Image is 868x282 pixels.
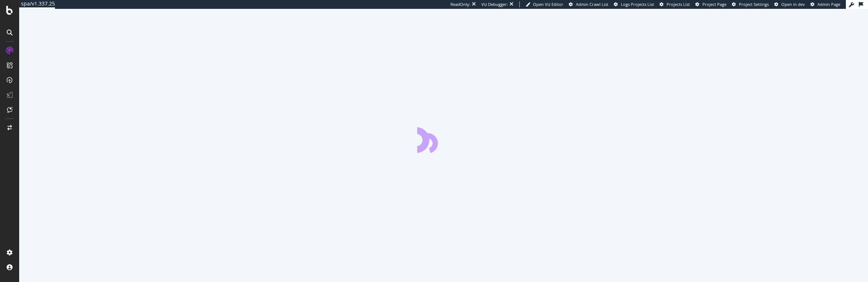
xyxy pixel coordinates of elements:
a: Admin Page [810,1,840,7]
div: ReadOnly: [450,1,470,7]
div: animation [417,126,470,153]
a: Open in dev [774,1,805,7]
a: Logs Projects List [614,1,654,7]
span: Logs Projects List [621,1,654,7]
span: Open Viz Editor [533,1,563,7]
span: Admin Crawl List [576,1,608,7]
a: Projects List [660,1,690,7]
a: Project Settings [732,1,769,7]
div: Viz Debugger: [481,1,508,7]
a: Project Page [695,1,726,7]
span: Project Settings [739,1,769,7]
span: Projects List [667,1,690,7]
span: Admin Page [817,1,840,7]
span: Project Page [702,1,726,7]
a: Admin Crawl List [569,1,608,7]
a: Open Viz Editor [526,1,563,7]
span: Open in dev [781,1,805,7]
